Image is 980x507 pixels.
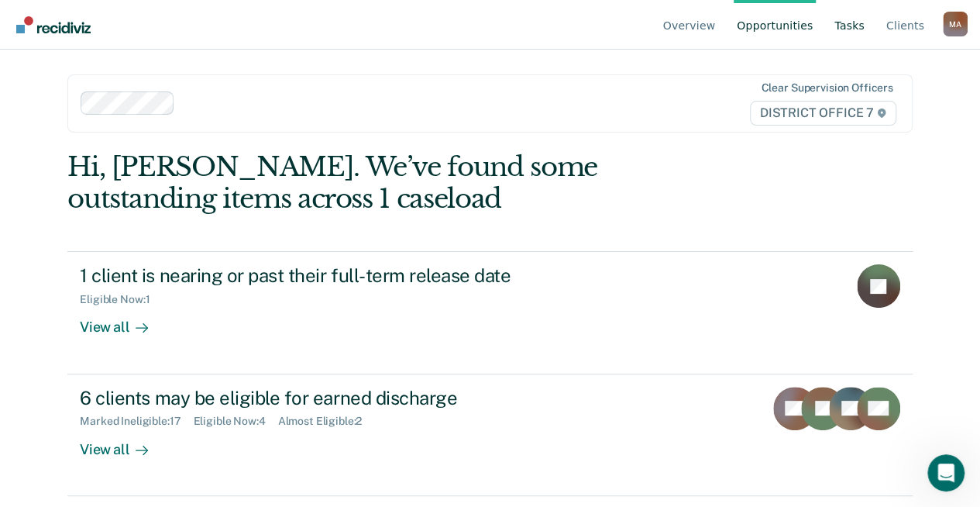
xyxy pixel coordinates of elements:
[278,415,375,428] div: Almost Eligible : 2
[80,387,624,409] div: 6 clients may be eligible for earned discharge
[943,12,968,36] button: Profile dropdown button
[67,151,743,215] div: Hi, [PERSON_NAME]. We’ve found some outstanding items across 1 caseload
[750,101,896,126] span: DISTRICT OFFICE 7
[80,264,624,287] div: 1 client is nearing or past their full-term release date
[80,428,167,458] div: View all
[943,12,968,36] div: M A
[67,374,913,496] a: 6 clients may be eligible for earned dischargeMarked Ineligible:17Eligible Now:4Almost Eligible:2...
[80,306,167,336] div: View all
[16,16,91,33] img: Recidiviz
[80,415,193,428] div: Marked Ineligible : 17
[193,415,277,428] div: Eligible Now : 4
[80,293,162,306] div: Eligible Now : 1
[927,454,965,491] iframe: Intercom live chat
[761,81,892,95] div: Clear supervision officers
[67,251,913,374] a: 1 client is nearing or past their full-term release dateEligible Now:1View all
